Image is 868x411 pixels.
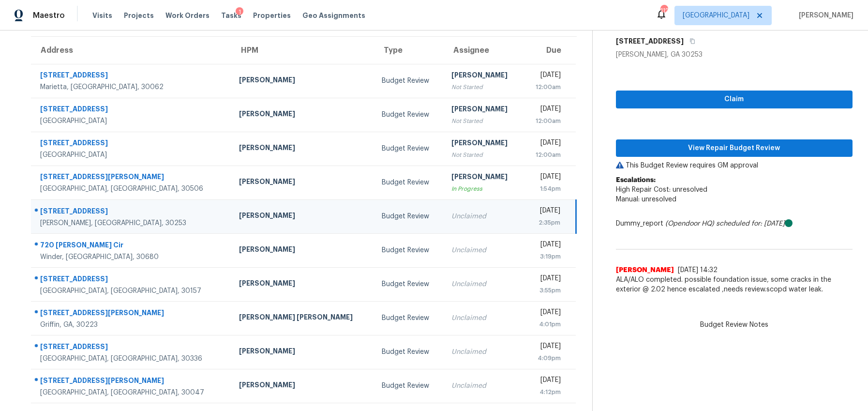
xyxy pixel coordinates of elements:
div: [PERSON_NAME] [239,346,366,358]
div: [GEOGRAPHIC_DATA], [GEOGRAPHIC_DATA], 30047 [40,388,224,397]
div: Budget Review [382,144,436,153]
span: High Repair Cost: unresolved [616,186,707,193]
div: [PERSON_NAME], [GEOGRAPHIC_DATA], 30253 [40,218,224,228]
div: 12:00am [531,150,561,160]
div: [DATE] [531,172,561,184]
span: [PERSON_NAME] [795,11,853,20]
span: Visits [92,11,112,20]
span: Tasks [221,12,241,19]
div: [PERSON_NAME], GA 30253 [616,50,853,60]
span: [GEOGRAPHIC_DATA] [683,11,749,20]
div: Budget Review [382,313,436,323]
div: Marietta, [GEOGRAPHIC_DATA], 30062 [40,82,224,92]
div: [PERSON_NAME] [239,380,366,392]
div: 112 [660,6,667,15]
div: [DATE] [531,240,561,252]
div: Unclaimed [451,381,515,391]
div: [PERSON_NAME] [239,177,366,189]
div: Budget Review [382,212,436,221]
div: Budget Review [382,245,436,255]
div: [DATE] [531,307,561,320]
p: This Budget Review requires GM approval [616,161,853,170]
div: 3:55pm [531,286,561,295]
div: 4:12pm [531,387,561,397]
span: Projects [124,11,154,20]
div: [STREET_ADDRESS] [40,274,224,286]
th: Assignee [444,37,523,64]
span: Geo Assignments [302,11,365,20]
div: [DATE] [531,70,561,82]
h5: [STREET_ADDRESS] [616,36,684,46]
button: Claim [616,91,853,108]
div: [STREET_ADDRESS] [40,342,224,354]
div: [DATE] [531,138,561,150]
div: [PERSON_NAME] [239,278,366,290]
div: [PERSON_NAME] [451,172,515,184]
div: Budget Review [382,76,436,86]
div: [DATE] [531,341,561,353]
th: Address [31,37,231,64]
div: [PERSON_NAME] [451,70,515,82]
div: 3:19pm [531,252,561,261]
div: Not Started [451,82,515,92]
span: Claim [624,93,845,106]
span: [DATE] 14:32 [678,267,718,274]
div: In Progress [451,184,515,194]
div: 720 [PERSON_NAME] Cir [40,240,224,252]
div: Budget Review [382,279,436,289]
div: [GEOGRAPHIC_DATA] [40,150,224,160]
div: [PERSON_NAME] [451,138,515,150]
div: 1 [236,7,243,17]
div: Unclaimed [451,245,515,255]
div: 12:00am [531,116,561,126]
div: [GEOGRAPHIC_DATA] [40,116,224,126]
i: scheduled for: [DATE] [716,220,785,227]
div: 12:00am [531,82,561,92]
div: Not Started [451,116,515,126]
i: (Opendoor HQ) [665,220,714,227]
div: [DATE] [531,206,560,218]
span: View Repair Budget Review [624,142,845,154]
span: Work Orders [165,11,210,20]
span: Budget Review Notes [694,320,774,330]
th: Due [523,37,576,64]
span: Manual: unresolved [616,196,676,203]
div: [PERSON_NAME] [PERSON_NAME] [239,312,366,324]
div: 4:09pm [531,353,561,363]
div: [DATE] [531,375,561,387]
div: Unclaimed [451,347,515,357]
div: [STREET_ADDRESS] [40,104,224,116]
div: [STREET_ADDRESS] [40,138,224,150]
div: Unclaimed [451,212,515,221]
div: Budget Review [382,178,436,187]
span: Properties [253,11,291,20]
span: Maestro [33,11,65,20]
button: Copy Address [684,32,697,50]
b: Escalations: [616,177,656,183]
div: [DATE] [531,274,561,286]
div: 4:01pm [531,320,561,329]
div: 1:54pm [531,184,561,194]
div: [PERSON_NAME] [451,104,515,116]
span: ALA/ALO completed. possible foundation issue, some cracks in the exterior @ 2.02 hence escalated ... [616,275,853,294]
div: [PERSON_NAME] [239,75,366,87]
div: [STREET_ADDRESS][PERSON_NAME] [40,308,224,320]
div: [PERSON_NAME] [239,244,366,257]
div: Not Started [451,150,515,160]
span: [PERSON_NAME] [616,265,674,275]
div: [STREET_ADDRESS][PERSON_NAME] [40,172,224,184]
div: [GEOGRAPHIC_DATA], [GEOGRAPHIC_DATA], 30336 [40,354,224,364]
div: [DATE] [531,104,561,116]
div: 2:35pm [531,218,560,228]
div: [PERSON_NAME] [239,143,366,155]
div: [GEOGRAPHIC_DATA], [GEOGRAPHIC_DATA], 30157 [40,286,224,296]
div: [PERSON_NAME] [239,109,366,121]
div: Dummy_report [616,219,853,228]
div: Unclaimed [451,279,515,289]
div: [PERSON_NAME] [239,211,366,223]
th: Type [374,37,444,64]
th: HPM [231,37,374,64]
div: Griffin, GA, 30223 [40,320,224,330]
div: Unclaimed [451,313,515,323]
div: Budget Review [382,381,436,391]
